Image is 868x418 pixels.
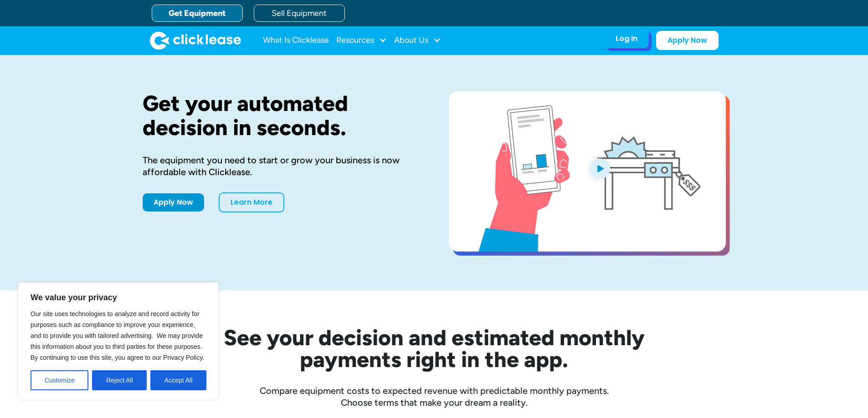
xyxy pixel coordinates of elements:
p: We value your privacy [31,292,206,303]
div: Compare equipment costs to expected revenue with predictable monthly payments. Choose terms that ... [143,385,726,408]
a: Apply Now [656,31,719,50]
a: Learn More [219,192,284,212]
span: Our site uses technologies to analyze and record activity for purposes such as compliance to impr... [31,310,204,361]
div: We value your privacy [18,282,219,400]
button: Customize [31,370,88,390]
div: The equipment you need to start or grow your business is now affordable with Clicklease. [143,154,420,178]
a: Sell Equipment [254,5,345,22]
div: Log In [616,34,637,43]
a: home [150,31,241,50]
div: Resources [336,31,387,50]
h2: See your decision and estimated monthly payments right in the app. [179,327,689,370]
a: Get Equipment [152,5,243,22]
a: What Is Clicklease [263,31,329,50]
img: Clicklease logo [150,31,241,50]
h1: Get your automated decision in seconds. [143,91,420,140]
button: Accept All [150,370,206,390]
a: Apply Now [143,193,204,212]
button: Reject All [92,370,147,390]
a: open lightbox [449,91,726,252]
div: About Us [394,31,441,50]
img: Blue play button logo on a light blue circular background [587,156,612,181]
